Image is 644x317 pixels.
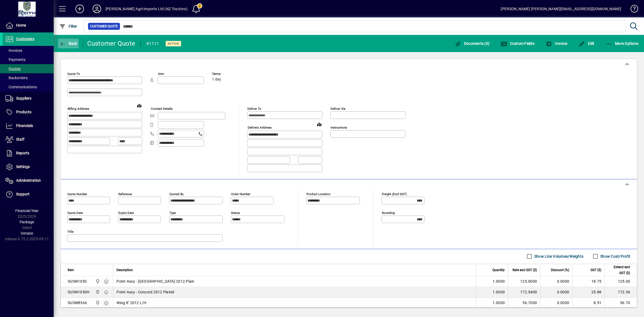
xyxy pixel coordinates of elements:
td: 18.75 [572,276,605,287]
a: Quotes [3,64,54,73]
mat-label: Type [169,211,176,214]
span: Item [68,267,74,273]
mat-label: Freight (excl GST) [382,192,407,196]
app-page-header-button: Back [54,39,83,48]
span: Quantity [492,267,505,273]
span: Package [20,220,34,224]
span: 1 day [212,77,221,82]
span: Administration [16,178,41,183]
span: Financials [16,123,33,128]
span: Extend excl GST ($) [608,264,630,276]
td: 0.0000 [540,287,572,298]
span: Discount (%) [551,267,569,273]
span: Payments [5,57,25,62]
span: Documents (0) [455,41,489,46]
mat-label: Status [231,211,240,214]
a: View on map [315,120,324,129]
a: Administration [3,174,54,187]
span: Custom Fields [501,41,535,46]
span: Ashburton [94,300,100,306]
button: Custom Fields [499,39,536,48]
span: Support [16,192,30,196]
span: GST ($) [591,267,601,273]
span: More Options [606,41,639,46]
td: 172.54 [605,287,637,298]
span: Back [59,41,77,46]
div: SUSW1050H [68,289,89,295]
a: Financials [3,119,54,133]
label: Show Line Volumes/Weights [533,254,583,259]
span: Settings [16,165,30,169]
span: Rate excl GST ($) [513,267,537,273]
div: 172.5400 [511,289,537,295]
button: Documents (0) [453,39,491,48]
button: Invoice [544,39,569,48]
div: SUSWB366 [68,300,87,305]
span: Point Assy - [GEOGRAPHIC_DATA] 2012 Plain [116,279,194,284]
div: #1111 [146,39,159,48]
span: Active [168,42,179,45]
a: Settings [3,160,54,174]
span: 1.0000 [493,279,505,284]
mat-label: Rounding [382,211,395,214]
span: Version [21,231,33,235]
a: Home [3,19,54,32]
span: Invoices [5,48,22,53]
mat-label: Title [67,229,74,233]
div: 125.0000 [511,279,537,284]
mat-label: Product location [306,192,330,196]
mat-label: Quoted by [169,192,184,196]
span: Filter [59,24,77,28]
mat-label: Deliver To [247,107,261,111]
mat-label: Instructions [331,126,347,129]
a: Backorders [3,73,54,82]
mat-label: Quote date [67,211,83,214]
div: [PERSON_NAME] Agri-Imports Ltd (NZ Tractors) [105,5,188,13]
label: Show Cost/Profit [599,254,630,259]
td: 8.51 [572,298,605,308]
td: 25.88 [572,287,605,298]
a: Communications [3,82,54,92]
td: 0.0000 [540,276,572,287]
mat-label: Quote To [67,72,80,76]
a: Staff [3,133,54,146]
span: Invoice [546,41,567,46]
td: 0.0000 [540,298,572,308]
button: Filter [58,21,79,31]
span: Quotes [5,67,21,71]
td: 56.70 [605,298,637,308]
span: Backorders [5,76,28,80]
a: Payments [3,55,54,64]
td: 125.00 [605,276,637,287]
button: Profile [88,4,105,14]
span: Staff [16,137,24,141]
mat-label: Reference [118,192,132,196]
span: Financial Year [15,209,39,213]
a: Support [3,188,54,201]
span: Reports [16,151,29,155]
a: Reports [3,147,54,160]
button: Add [71,4,88,14]
a: Suppliers [3,92,54,105]
span: 1.0000 [493,289,505,295]
span: Customer Quote [90,24,118,29]
a: View on map [135,101,144,110]
button: Edit [577,39,596,48]
mat-label: Attn [158,72,164,76]
a: Products [3,105,54,119]
span: Point Assy - Concord 2012 Plated [116,289,174,295]
button: More Options [605,39,640,48]
span: Home [16,23,26,27]
span: Suppliers [16,96,31,100]
span: 1.0000 [493,300,505,305]
a: Knowledge Base [627,1,637,19]
mat-label: Deliver via [331,107,345,111]
div: Customer Quote [87,39,136,48]
button: Back [58,39,79,48]
span: Wing 8'' 2012 L/H [116,300,146,305]
span: Ashburton [94,278,100,284]
div: [PERSON_NAME] [PERSON_NAME][EMAIL_ADDRESS][DOMAIN_NAME] [501,5,621,13]
span: Ashburton [94,289,100,295]
mat-label: Expiry date [118,211,134,214]
span: Description [116,267,133,273]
